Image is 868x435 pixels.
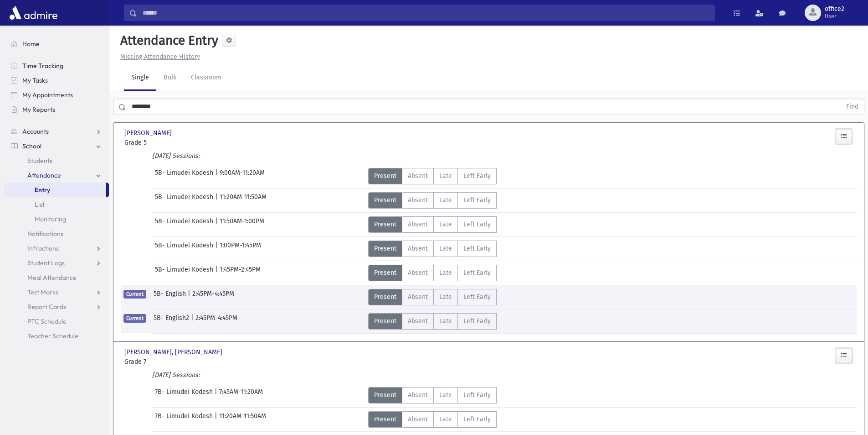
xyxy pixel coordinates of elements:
[825,5,844,13] span: office2
[4,88,109,102] a: My Appointments
[4,299,109,314] a: Report Cards
[22,105,55,114] span: My Reports
[4,102,109,117] a: My Reports
[408,220,428,229] span: Absent
[155,387,215,404] span: 7B- Limudei Kodesh
[4,168,109,183] a: Attendance
[4,197,109,212] a: List
[220,265,261,281] span: 1:45PM-2:45PM
[841,99,864,115] button: Find
[4,124,109,139] a: Accounts
[825,13,844,20] span: User
[4,37,109,51] a: Home
[4,241,109,256] a: Infractions
[4,139,109,153] a: School
[220,216,264,233] span: 11:50AM-1:00PM
[408,244,428,253] span: Absent
[463,268,491,278] span: Left Early
[192,289,234,305] span: 2:45PM-4:45PM
[368,168,497,184] div: AttTypes
[374,171,396,181] span: Present
[124,128,174,138] span: [PERSON_NAME]
[408,316,428,326] span: Absent
[368,192,497,209] div: AttTypes
[154,313,191,330] span: 5B- English2
[124,357,238,367] span: Grade 7
[22,76,48,84] span: My Tasks
[22,142,41,150] span: School
[4,212,109,226] a: Monitoring
[439,390,452,400] span: Late
[4,73,109,88] a: My Tasks
[155,192,215,209] span: 5B- Limudei Kodesh
[219,387,263,404] span: 7:45AM-11:20AM
[215,241,220,257] span: |
[191,313,195,330] span: |
[368,387,497,404] div: AttTypes
[408,414,428,424] span: Absent
[220,192,267,209] span: 11:20AM-11:50AM
[4,58,109,73] a: Time Tracking
[4,153,109,168] a: Students
[463,390,491,400] span: Left Early
[4,314,109,329] a: PTC Schedule
[117,33,218,48] h5: Attendance Entry
[215,265,220,281] span: |
[152,152,200,160] i: [DATE] Sessions:
[368,265,497,281] div: AttTypes
[215,216,220,233] span: |
[27,157,52,165] span: Students
[439,414,452,424] span: Late
[27,273,77,282] span: Meal Attendance
[154,289,188,305] span: 5B- English
[123,314,146,323] span: Current
[184,65,229,91] a: Classroom
[463,220,491,229] span: Left Early
[374,390,396,400] span: Present
[22,40,40,48] span: Home
[155,265,215,281] span: 5B- Limudei Kodesh
[463,316,491,326] span: Left Early
[27,171,61,179] span: Attendance
[35,186,50,194] span: Entry
[195,313,237,330] span: 2:45PM-4:45PM
[124,65,156,91] a: Single
[368,241,497,257] div: AttTypes
[374,244,396,253] span: Present
[215,387,219,404] span: |
[463,195,491,205] span: Left Early
[152,371,200,379] i: [DATE] Sessions:
[4,226,109,241] a: Notifications
[368,411,497,428] div: AttTypes
[188,289,192,305] span: |
[368,216,497,233] div: AttTypes
[215,168,220,184] span: |
[4,270,109,285] a: Meal Attendance
[215,411,219,428] span: |
[124,347,224,357] span: [PERSON_NAME], [PERSON_NAME]
[27,317,67,325] span: PTC Schedule
[439,244,452,253] span: Late
[463,171,491,181] span: Left Early
[368,289,497,305] div: AttTypes
[463,244,491,253] span: Left Early
[439,316,452,326] span: Late
[408,268,428,278] span: Absent
[4,183,106,197] a: Entry
[439,195,452,205] span: Late
[22,127,49,136] span: Accounts
[35,215,66,223] span: Monitoring
[27,332,78,340] span: Teacher Schedule
[374,414,396,424] span: Present
[374,220,396,229] span: Present
[220,168,265,184] span: 9:00AM-11:20AM
[439,171,452,181] span: Late
[374,195,396,205] span: Present
[374,292,396,302] span: Present
[219,411,266,428] span: 11:20AM-11:50AM
[215,192,220,209] span: |
[120,53,200,61] u: Missing Attendance History
[439,292,452,302] span: Late
[155,241,215,257] span: 5B- Limudei Kodesh
[4,256,109,270] a: Student Logs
